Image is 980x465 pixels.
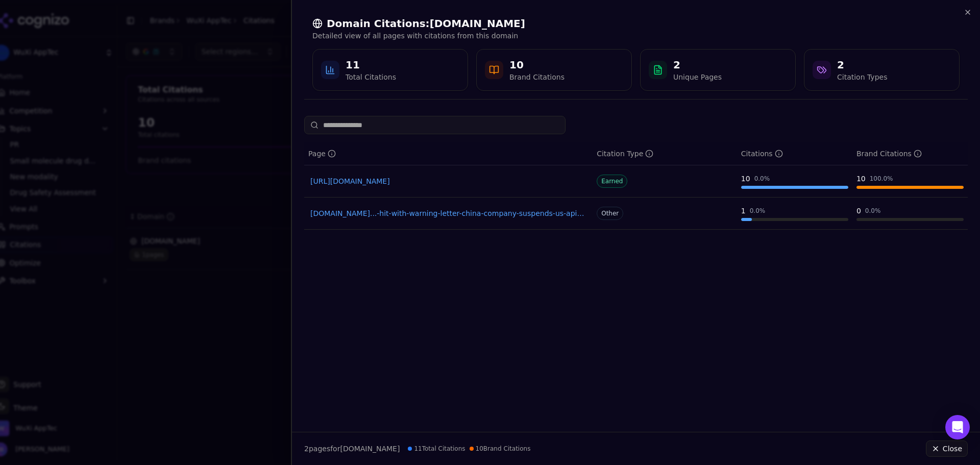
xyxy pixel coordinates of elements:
[310,176,586,186] a: [URL][DOMAIN_NAME]
[304,445,309,453] span: 2
[340,445,400,453] span: [DOMAIN_NAME]
[673,72,722,82] div: Unique Pages
[926,440,968,457] button: Close
[509,72,565,82] div: Brand Citations
[304,444,400,454] p: page s for
[304,142,593,165] th: page
[856,149,922,159] div: Brand Citations
[856,174,866,184] div: 10
[865,207,881,215] div: 0.0 %
[346,58,396,72] div: 11
[750,207,766,215] div: 0.0 %
[593,142,737,165] th: citationTypes
[837,72,887,82] div: Citation Types
[597,149,653,159] div: Citation Type
[346,72,396,82] div: Total Citations
[312,16,960,31] h2: Domain Citations: [DOMAIN_NAME]
[737,142,852,165] th: totalCitationCount
[597,207,623,220] span: Other
[310,208,586,218] a: [DOMAIN_NAME]...-hit-with-warning-letter-china-company-suspends-us-api-production
[741,206,746,216] div: 1
[312,31,960,41] p: Detailed view of all pages with citations from this domain
[470,445,531,453] span: 10 Brand Citations
[597,175,627,188] span: Earned
[754,175,770,183] div: 0.0 %
[308,149,336,159] div: Page
[741,149,783,159] div: Citations
[856,206,861,216] div: 0
[304,142,968,230] div: Data table
[741,174,750,184] div: 10
[852,142,968,165] th: brandCitationCount
[673,58,722,72] div: 2
[509,58,565,72] div: 10
[837,58,887,72] div: 2
[870,175,893,183] div: 100.0 %
[408,445,465,453] span: 11 Total Citations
